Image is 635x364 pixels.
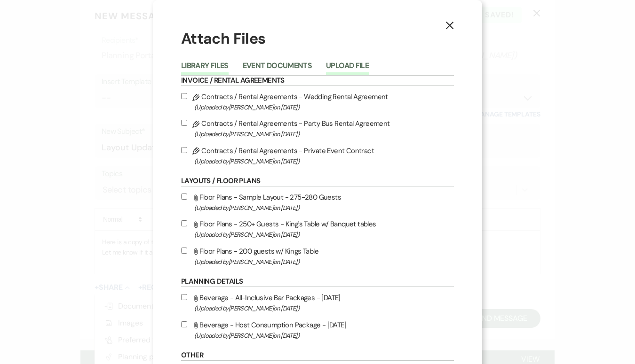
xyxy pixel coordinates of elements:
[194,303,454,314] span: (Uploaded by [PERSON_NAME] on [DATE] )
[194,229,454,240] span: (Uploaded by [PERSON_NAME] on [DATE] )
[181,321,187,327] input: Beverage - Host Consumption Package - [DATE](Uploaded by[PERSON_NAME]on [DATE])
[181,220,187,226] input: Floor Plans - 250+ Guests - King's Table w/ Banquet tables(Uploaded by[PERSON_NAME]on [DATE])
[181,28,454,49] h1: Attach Files
[181,93,187,99] input: Contracts / Rental Agreements - Wedding Rental Agreement(Uploaded by[PERSON_NAME]on [DATE])
[181,294,187,300] input: Beverage - All-Inclusive Bar Packages - [DATE](Uploaded by[PERSON_NAME]on [DATE])
[194,156,454,167] span: (Uploaded by [PERSON_NAME] on [DATE] )
[181,245,454,267] label: Floor Plans - 200 guests w/ Kings Table
[181,176,454,186] h6: Layouts / Floor Plans
[181,292,454,314] label: Beverage - All-Inclusive Bar Packages - [DATE]
[181,319,454,341] label: Beverage - Host Consumption Package - [DATE]
[181,277,454,287] h6: Planning Details
[181,191,454,213] label: Floor Plans - Sample Layout - 275-280 Guests
[194,102,454,113] span: (Uploaded by [PERSON_NAME] on [DATE] )
[194,330,454,341] span: (Uploaded by [PERSON_NAME] on [DATE] )
[181,120,187,126] input: Contracts / Rental Agreements - Party Bus Rental Agreement(Uploaded by[PERSON_NAME]on [DATE])
[194,256,454,267] span: (Uploaded by [PERSON_NAME] on [DATE] )
[181,117,454,139] label: Contracts / Rental Agreements - Party Bus Rental Agreement
[181,248,187,254] input: Floor Plans - 200 guests w/ Kings Table(Uploaded by[PERSON_NAME]on [DATE])
[243,62,312,75] button: Event Documents
[181,62,229,75] button: Library Files
[194,129,454,139] span: (Uploaded by [PERSON_NAME] on [DATE] )
[181,218,454,240] label: Floor Plans - 250+ Guests - King's Table w/ Banquet tables
[194,202,454,213] span: (Uploaded by [PERSON_NAME] on [DATE] )
[181,194,187,200] input: Floor Plans - Sample Layout - 275-280 Guests(Uploaded by[PERSON_NAME]on [DATE])
[181,350,454,361] h6: Other
[181,145,454,167] label: Contracts / Rental Agreements - Private Event Contract
[181,76,454,86] h6: Invoice / Rental Agreements
[181,91,454,113] label: Contracts / Rental Agreements - Wedding Rental Agreement
[326,62,369,75] button: Upload File
[181,147,187,153] input: Contracts / Rental Agreements - Private Event Contract(Uploaded by[PERSON_NAME]on [DATE])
